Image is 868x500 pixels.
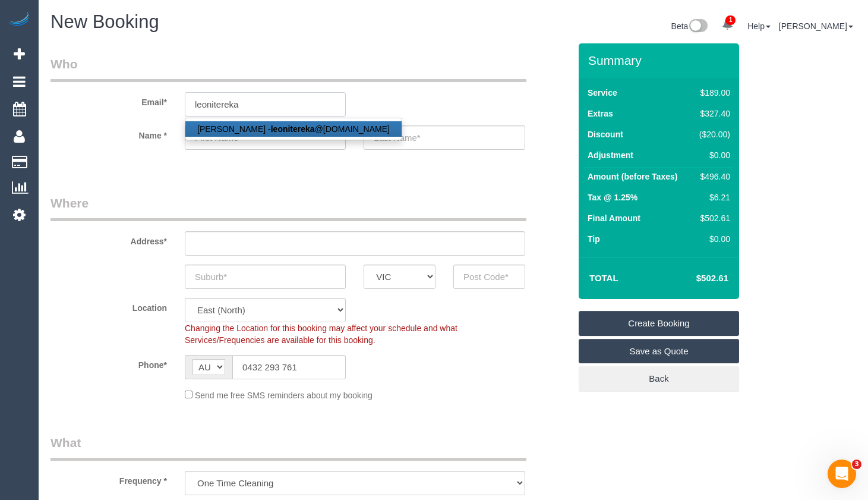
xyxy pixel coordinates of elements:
label: Address* [42,231,176,247]
label: Discount [588,128,623,140]
div: $0.00 [695,233,731,245]
label: Frequency * [42,471,176,487]
a: [PERSON_NAME] [779,21,853,31]
h3: Summary [588,54,733,67]
input: Suburb* [185,265,346,289]
label: Location [42,298,176,314]
label: Tax @ 1.25% [588,191,637,203]
input: Phone* [232,355,346,379]
input: Email* [185,92,346,117]
a: Beta [671,21,708,31]
span: New Booking [50,11,159,32]
label: Extras [588,108,613,120]
div: $6.21 [695,191,731,203]
legend: Where [50,194,526,221]
h4: $502.61 [661,273,728,284]
legend: What [50,434,526,461]
label: Adjustment [588,149,633,161]
label: Name * [42,125,176,141]
strong: Total [589,273,618,283]
div: $0.00 [695,149,731,161]
legend: Who [50,55,526,82]
label: Service [588,87,617,99]
img: New interface [688,19,708,34]
label: Email* [42,92,176,108]
span: 3 [852,460,861,469]
a: 1 [716,12,739,38]
a: Save as Quote [579,339,739,364]
div: $327.40 [695,108,731,120]
label: Tip [588,233,600,245]
strong: leonitereka [271,124,315,134]
div: $189.00 [695,87,731,99]
div: ($20.00) [695,128,731,140]
iframe: Intercom live chat [828,460,856,488]
div: $502.61 [695,212,731,224]
label: Amount (before Taxes) [588,171,677,183]
a: Create Booking [579,311,739,336]
label: Phone* [42,355,176,371]
img: Automaid Logo [7,12,31,29]
a: Back [579,366,739,391]
span: 1 [725,15,736,25]
input: Post Code* [453,265,525,289]
a: [PERSON_NAME] -leonitereka@[DOMAIN_NAME] [185,121,402,137]
span: Changing the Location for this booking may affect your schedule and what Services/Frequencies are... [185,323,457,345]
input: Last Name* [364,125,525,150]
span: Send me free SMS reminders about my booking [195,391,373,400]
label: Final Amount [588,212,640,224]
a: Help [747,21,771,31]
div: $496.40 [695,171,731,183]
